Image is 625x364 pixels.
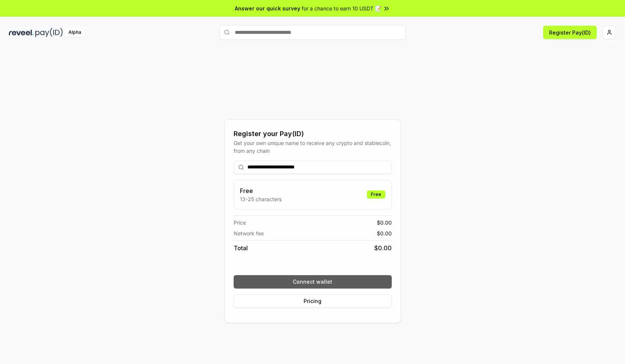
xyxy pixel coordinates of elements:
img: pay_id [35,28,63,37]
span: Network fee [234,229,264,237]
div: Get your own unique name to receive any crypto and stablecoin, from any chain [234,139,392,155]
div: Register your Pay(ID) [234,129,392,139]
button: Connect wallet [234,275,392,289]
span: Total [234,244,248,252]
span: $ 0.00 [377,229,392,237]
button: Pricing [234,294,392,308]
span: $ 0.00 [374,244,392,252]
img: reveel_dark [9,28,34,37]
p: 13-25 characters [240,195,282,203]
div: Free [367,190,385,199]
h3: Free [240,186,282,195]
span: for a chance to earn 10 USDT 📝 [302,4,381,12]
div: Alpha [64,28,85,37]
span: Answer our quick survey [235,4,300,12]
span: $ 0.00 [377,219,392,226]
span: Price [234,219,246,226]
button: Register Pay(ID) [543,26,597,39]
